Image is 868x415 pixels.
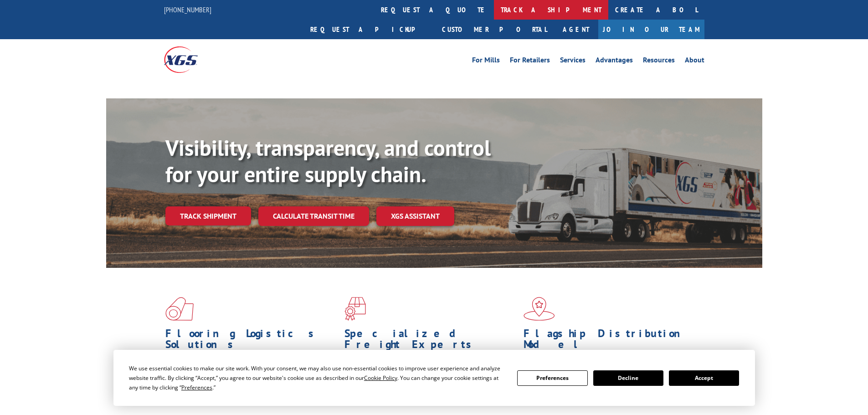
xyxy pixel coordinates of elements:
[524,297,555,321] img: xgs-icon-flagship-distribution-model-red
[435,20,554,39] a: Customer Portal
[258,206,369,226] a: Calculate transit time
[165,206,251,225] a: Track shipment
[364,374,397,382] span: Cookie Policy
[560,56,586,67] a: Services
[165,133,491,188] b: Visibility, transparency, and control for your entire supply chain.
[344,297,366,321] img: xgs-icon-focused-on-flooring-red
[596,56,633,67] a: Advantages
[129,364,506,392] div: We use essential cookies to make our site work. With your consent, we may also use non-essential ...
[510,56,550,67] a: For Retailers
[165,297,194,321] img: xgs-icon-total-supply-chain-intelligence-red
[376,206,454,226] a: XGS ASSISTANT
[181,384,212,391] span: Preferences
[524,328,696,354] h1: Flagship Distribution Model
[593,370,663,386] button: Decline
[472,56,500,67] a: For Mills
[554,20,598,39] a: Agent
[685,56,704,67] a: About
[598,20,704,39] a: Join Our Team
[113,350,755,406] div: Cookie Consent Prompt
[669,370,739,386] button: Accept
[165,328,338,354] h1: Flooring Logistics Solutions
[303,20,435,39] a: Request a pickup
[164,5,211,14] a: [PHONE_NUMBER]
[344,328,517,354] h1: Specialized Freight Experts
[517,370,587,386] button: Preferences
[643,56,675,67] a: Resources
